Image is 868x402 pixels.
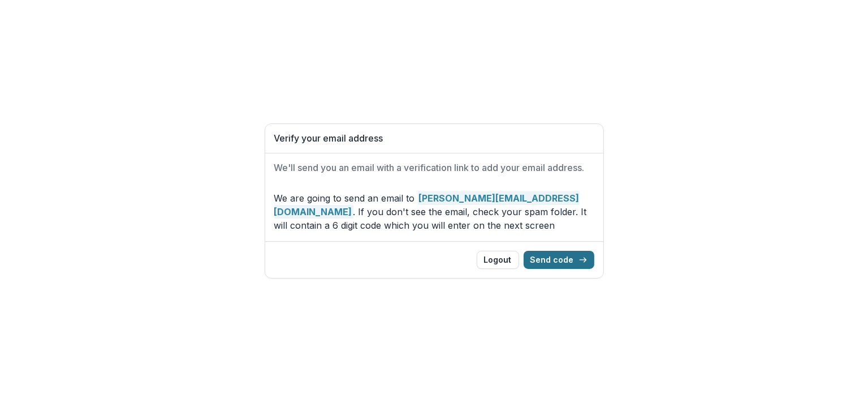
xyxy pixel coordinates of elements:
[274,191,594,232] p: We are going to send an email to . If you don't see the email, check your spam folder. It will co...
[274,133,594,144] h1: Verify your email address
[274,162,594,173] h2: We'll send you an email with a verification link to add your email address.
[477,251,519,269] button: Logout
[274,191,580,219] strong: [PERSON_NAME][EMAIL_ADDRESS][DOMAIN_NAME]
[524,251,594,269] button: Send code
